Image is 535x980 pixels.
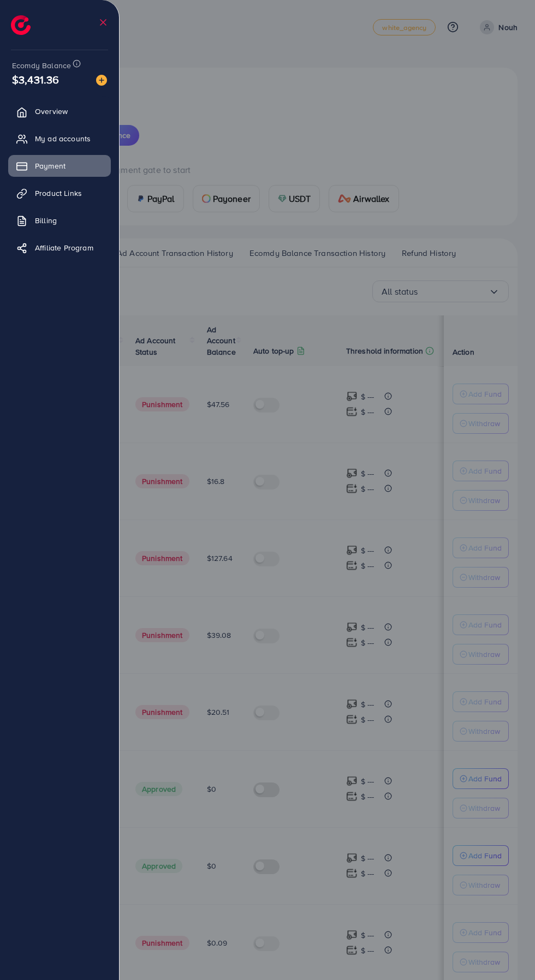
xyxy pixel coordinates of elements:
img: logo [11,15,31,35]
a: Payment [8,155,111,177]
span: Overview [35,106,68,117]
a: Affiliate Program [8,237,111,259]
img: image [96,75,107,86]
a: Billing [8,210,111,231]
span: Billing [35,215,57,226]
a: Product Links [8,182,111,204]
span: Payment [35,160,66,171]
span: $3,431.36 [12,71,59,87]
span: My ad accounts [35,133,91,144]
span: Product Links [35,188,82,199]
span: Affiliate Program [35,242,93,253]
span: Ecomdy Balance [12,60,71,71]
a: Overview [8,100,111,122]
a: My ad accounts [8,128,111,150]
